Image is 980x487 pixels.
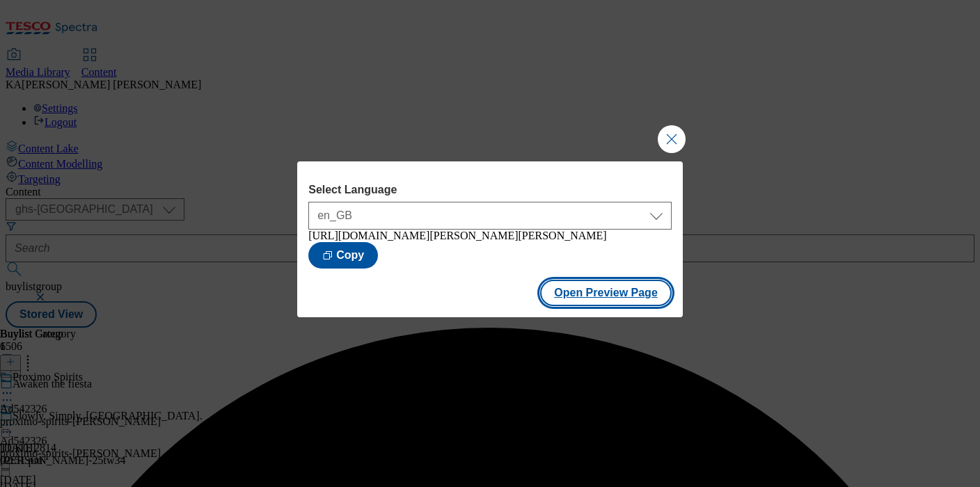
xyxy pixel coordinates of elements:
[658,125,686,153] button: Close Modal
[308,184,672,196] label: Select Language
[540,280,672,306] button: Open Preview Page
[297,161,683,317] div: Modal
[308,230,672,242] div: [URL][DOMAIN_NAME][PERSON_NAME][PERSON_NAME]
[308,242,378,269] button: Copy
